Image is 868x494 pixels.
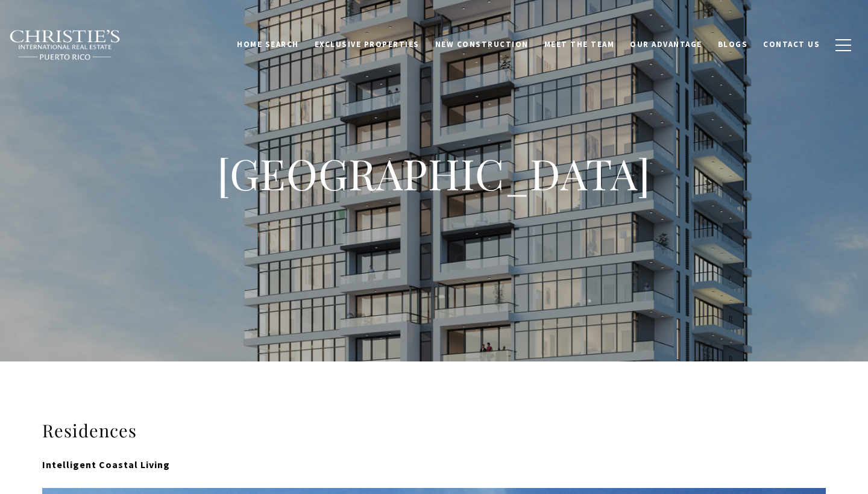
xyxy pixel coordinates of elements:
[229,33,307,56] a: Home Search
[630,39,702,49] span: Our Advantage
[763,39,820,49] span: Contact Us
[193,147,675,200] h1: [GEOGRAPHIC_DATA]
[622,33,710,56] a: Our Advantage
[718,39,748,49] span: Blogs
[9,30,121,61] img: Christie's International Real Estate black text logo
[307,33,427,56] a: Exclusive Properties
[536,33,623,56] a: Meet the Team
[42,458,170,471] strong: Intelligent Coastal Living
[710,33,756,56] a: Blogs
[427,33,536,56] a: New Construction
[435,39,529,49] span: New Construction
[315,39,420,49] span: Exclusive Properties
[42,419,826,442] h3: Residences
